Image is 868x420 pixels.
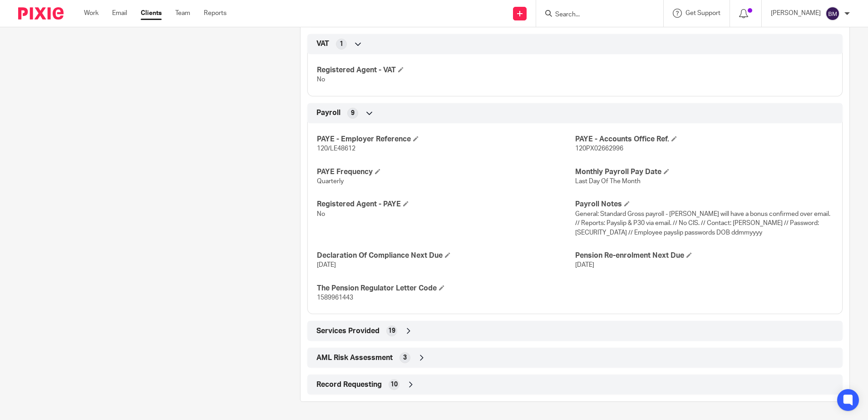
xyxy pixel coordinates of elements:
[390,380,398,389] span: 10
[575,211,830,236] span: General: Standard Gross payroll - [PERSON_NAME] will have a bonus confirmed over email. // Report...
[686,10,720,16] span: Get Support
[317,295,353,301] span: 1589961443
[403,353,407,362] span: 3
[575,200,833,209] h4: Payroll Notes
[317,145,355,152] span: 120/LE48612
[575,135,833,144] h4: PAYE - Accounts Office Ref.
[316,326,380,336] span: Services Provided
[317,178,344,185] span: Quarterly
[554,11,636,19] input: Search
[351,109,355,118] span: 9
[204,9,227,18] a: Reports
[317,65,575,75] h4: Registered Agent - VAT
[317,211,325,217] span: No
[175,9,190,18] a: Team
[825,6,840,21] img: svg%3E
[771,9,821,18] p: [PERSON_NAME]
[316,108,340,118] span: Payroll
[317,167,575,177] h4: PAYE Frequency
[388,326,395,335] span: 19
[575,145,623,152] span: 120PX02662996
[316,353,393,363] span: AML Risk Assessment
[141,9,162,18] a: Clients
[317,135,575,144] h4: PAYE - Employer Reference
[316,380,382,390] span: Record Requesting
[84,9,99,18] a: Work
[575,251,833,260] h4: Pension Re-enrolment Next Due
[317,262,336,268] span: [DATE]
[340,40,343,49] span: 1
[317,76,325,83] span: No
[575,262,594,268] span: [DATE]
[317,200,575,209] h4: Registered Agent - PAYE
[575,178,641,185] span: Last Day Of The Month
[316,39,329,49] span: VAT
[18,7,64,20] img: Pixie
[575,167,833,177] h4: Monthly Payroll Pay Date
[317,251,575,260] h4: Declaration Of Compliance Next Due
[317,284,575,293] h4: The Pension Regulator Letter Code
[112,9,127,18] a: Email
